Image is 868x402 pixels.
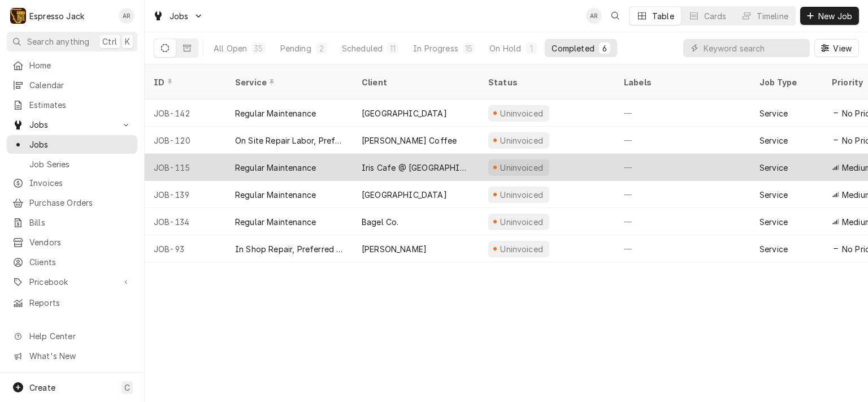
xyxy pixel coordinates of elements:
[124,382,130,394] span: C
[362,135,457,146] div: [PERSON_NAME] Coffee
[499,162,545,174] div: Uninvoiced
[7,193,137,212] a: Purchase Orders
[759,243,788,255] div: Service
[759,135,788,146] div: Service
[704,10,727,22] div: Cards
[125,36,130,47] span: K
[145,208,226,235] div: JOB-134
[814,39,859,57] button: View
[586,8,602,24] div: AR
[362,162,470,174] div: Iris Cafe @ [GEOGRAPHIC_DATA]
[800,7,859,25] button: New Job
[7,347,137,365] a: Go to What's New
[7,327,137,345] a: Go to Help Center
[27,36,89,47] span: Search anything
[342,42,383,54] div: Scheduled
[7,174,137,192] a: Invoices
[528,42,535,54] div: 1
[615,235,750,262] div: —
[7,76,137,94] a: Calendar
[214,42,247,54] div: All Open
[29,177,132,189] span: Invoices
[586,8,602,24] div: Allan Ross's Avatar
[235,189,316,201] div: Regular Maintenance
[499,216,545,228] div: Uninvoiced
[145,127,226,154] div: JOB-120
[652,10,674,22] div: Table
[145,100,226,127] div: JOB-142
[7,293,137,312] a: Reports
[29,119,115,131] span: Jobs
[235,216,316,228] div: Regular Maintenance
[759,76,814,88] div: Job Type
[148,7,208,25] a: Go to Jobs
[759,189,788,201] div: Service
[465,42,472,54] div: 15
[615,208,750,235] div: —
[29,59,132,71] span: Home
[615,100,750,127] div: —
[145,235,226,262] div: JOB-93
[831,42,854,54] span: View
[7,273,137,291] a: Go to Pricebook
[154,76,215,88] div: ID
[816,10,854,22] span: New Job
[170,10,189,22] span: Jobs
[362,243,427,255] div: [PERSON_NAME]
[235,135,344,146] div: On Site Repair Labor, Prefered Rate, Regular Hours
[280,42,311,54] div: Pending
[235,162,316,174] div: Regular Maintenance
[615,127,750,154] div: —
[235,107,316,119] div: Regular Maintenance
[7,56,137,75] a: Home
[29,297,132,309] span: Reports
[254,42,263,54] div: 35
[615,181,750,208] div: —
[362,216,398,228] div: Bagel Co.
[489,42,521,54] div: On Hold
[7,96,137,114] a: Estimates
[389,42,396,54] div: 11
[7,135,137,154] a: Jobs
[318,42,325,54] div: 2
[759,107,788,119] div: Service
[119,8,134,24] div: Allan Ross's Avatar
[7,32,137,51] button: Search anythingCtrlK
[362,107,447,119] div: [GEOGRAPHIC_DATA]
[362,189,447,201] div: [GEOGRAPHIC_DATA]
[29,383,55,392] span: Create
[7,115,137,134] a: Go to Jobs
[29,99,132,111] span: Estimates
[606,7,624,25] button: Open search
[499,189,545,201] div: Uninvoiced
[499,135,545,146] div: Uninvoiced
[759,216,788,228] div: Service
[488,76,604,88] div: Status
[235,76,341,88] div: Service
[102,36,117,47] span: Ctrl
[624,76,741,88] div: Labels
[145,181,226,208] div: JOB-139
[499,243,545,255] div: Uninvoiced
[7,213,137,232] a: Bills
[759,162,788,174] div: Service
[145,154,226,181] div: JOB-115
[757,10,788,22] div: Timeline
[29,197,132,209] span: Purchase Orders
[119,8,134,24] div: AR
[29,276,115,288] span: Pricebook
[29,217,132,228] span: Bills
[499,107,545,119] div: Uninvoiced
[29,158,132,170] span: Job Series
[29,330,131,342] span: Help Center
[7,233,137,252] a: Vendors
[7,155,137,174] a: Job Series
[29,10,84,22] div: Espresso Jack
[29,139,132,150] span: Jobs
[29,256,132,268] span: Clients
[29,236,132,248] span: Vendors
[413,42,458,54] div: In Progress
[10,8,26,24] div: E
[7,253,137,271] a: Clients
[704,39,804,57] input: Keyword search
